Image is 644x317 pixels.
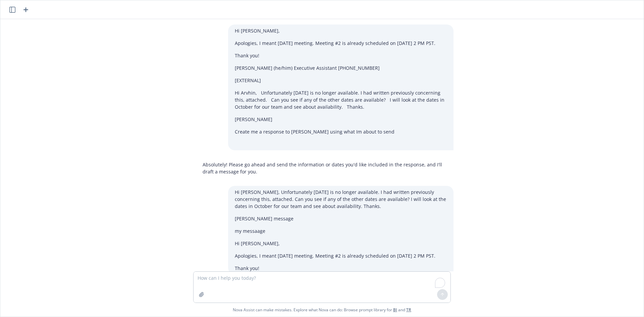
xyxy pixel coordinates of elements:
[235,252,447,259] p: Apologies, I meant [DATE] meeting. Meeting #2 is already scheduled on [DATE] 2 PM PST.
[235,189,447,210] p: Hi [PERSON_NAME], Unfortunately [DATE] is no longer available. I had written previously concernin...
[235,215,447,222] p: [PERSON_NAME] message
[194,272,450,303] textarea: To enrich screen reader interactions, please activate Accessibility in Grammarly extension settings
[235,240,447,247] p: Hi [PERSON_NAME],
[393,307,397,313] a: BI
[235,52,447,59] p: Thank you!
[235,116,447,123] p: [PERSON_NAME]
[235,265,447,272] p: Thank you!
[235,40,447,47] p: Apologies, I meant [DATE] meeting. Meeting #2 is already scheduled on [DATE] 2 PM PST.
[235,27,447,34] p: Hi [PERSON_NAME],
[235,64,447,71] p: [PERSON_NAME] (he/him) Executive Assistant [PHONE_NUMBER]
[203,161,447,175] p: Absolutely! Please go ahead and send the information or dates you'd like included in the response...
[233,303,411,317] span: Nova Assist can make mistakes. Explore what Nova can do: Browse prompt library for and
[235,128,447,135] p: Create me a response to [PERSON_NAME] using what Im about to send
[235,77,447,84] p: [EXTERNAL]
[406,307,411,313] a: TR
[235,89,447,110] p: Hi Arvhin, Unfortunately [DATE] is no longer available. I had written previously concerning this,...
[235,227,447,234] p: my messaage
